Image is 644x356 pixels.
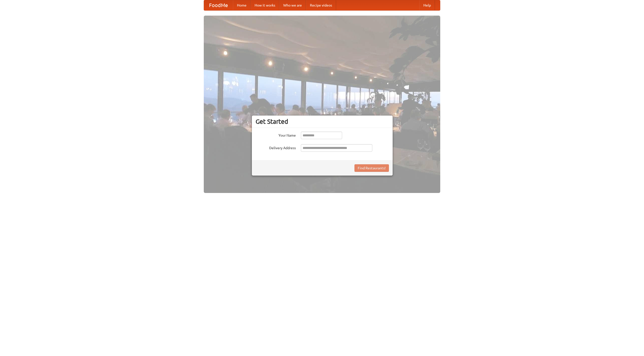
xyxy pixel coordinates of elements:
a: Home [233,0,251,10]
button: Find Restaurants! [354,164,389,172]
a: Who we are [279,0,306,10]
a: FoodMe [204,0,233,10]
a: How it works [251,0,279,10]
label: Your Name [256,132,296,138]
h3: Get Started [256,118,389,125]
label: Delivery Address [256,144,296,150]
a: Recipe videos [306,0,336,10]
a: Help [419,0,435,10]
